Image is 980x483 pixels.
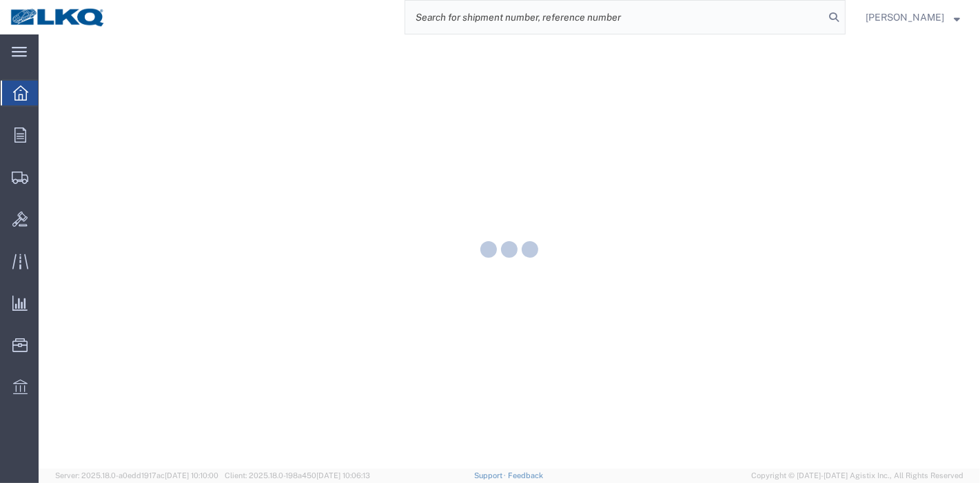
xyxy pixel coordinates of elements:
img: logo [10,7,106,28]
a: Support [474,471,509,480]
span: [DATE] 10:10:00 [165,471,218,480]
span: Copyright © [DATE]-[DATE] Agistix Inc., All Rights Reserved [751,470,963,482]
span: Praveen Nagaraj [866,10,944,25]
span: [DATE] 10:06:13 [316,471,370,480]
input: Search for shipment number, reference number [405,1,824,34]
a: Feedback [508,471,543,480]
button: [PERSON_NAME] [865,9,961,25]
span: Client: 2025.18.0-198a450 [225,471,370,480]
span: Server: 2025.18.0-a0edd1917ac [55,471,218,480]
